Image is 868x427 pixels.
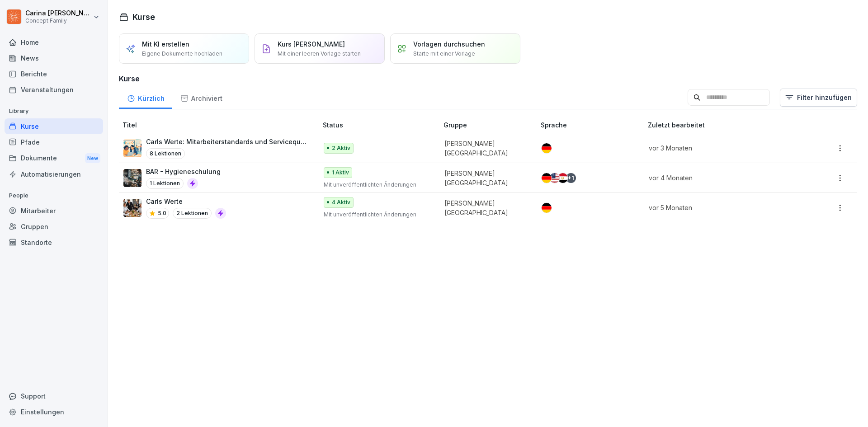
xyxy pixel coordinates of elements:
p: 2 Lektionen [173,208,212,219]
a: Mitarbeiter [5,203,103,219]
p: 5.0 [158,209,166,217]
p: Kurs [PERSON_NAME] [278,39,345,49]
a: Archiviert [172,86,230,109]
p: Mit KI erstellen [142,39,189,49]
p: 8 Lektionen [146,148,185,159]
a: Veranstaltungen [5,82,103,98]
p: [PERSON_NAME] [GEOGRAPHIC_DATA] [444,198,526,217]
img: crzzj3aw757s79duwivw1i9c.png [123,139,142,157]
p: Carina [PERSON_NAME] [25,9,91,17]
div: New [85,153,100,164]
img: us.svg [550,173,560,183]
p: Mit unveröffentlichten Änderungen [324,211,429,219]
button: Filter hinzufügen [780,89,857,107]
img: esgmg7jv8he64vtugq85wdm8.png [123,169,142,187]
h3: Kurse [119,73,857,84]
p: People [5,188,103,203]
img: eg.svg [558,173,568,183]
p: Mit einer leeren Vorlage starten [278,50,361,58]
a: Pfade [5,134,103,150]
p: [PERSON_NAME] [GEOGRAPHIC_DATA] [444,169,526,188]
p: Mit unveröffentlichten Änderungen [324,181,429,189]
a: News [5,50,103,66]
p: 4 Aktiv [332,198,350,206]
p: Starte mit einer Vorlage [413,50,475,58]
p: Concept Family [25,18,91,24]
p: Carls Werte: Mitarbeiterstandards und Servicequalität [146,137,308,146]
div: + 1 [566,173,576,183]
p: Zuletzt bearbeitet [648,120,804,130]
p: vor 4 Monaten [649,173,793,183]
a: DokumenteNew [5,150,103,167]
p: Status [323,120,440,130]
p: Library [5,104,103,118]
a: Home [5,34,103,50]
a: Berichte [5,66,103,82]
p: Titel [123,120,319,130]
p: BAR - Hygieneschulung [146,167,221,176]
p: 2 Aktiv [332,144,350,152]
a: Kurse [5,118,103,134]
img: de.svg [542,203,552,213]
a: Automatisierungen [5,166,103,182]
p: vor 3 Monaten [649,143,793,153]
img: de.svg [542,143,552,153]
p: vor 5 Monaten [649,203,793,212]
p: Gruppe [443,120,537,130]
p: 1 Aktiv [332,169,349,177]
a: Gruppen [5,219,103,235]
img: de.svg [542,173,552,183]
a: Einstellungen [5,404,103,420]
p: Eigene Dokumente hochladen [142,50,222,58]
p: Carls Werte [146,197,226,206]
p: Sprache [541,120,644,130]
div: Dokumente [5,150,103,167]
p: 1 Lektionen [146,178,184,189]
a: Kürzlich [119,86,172,109]
div: Support [5,388,103,404]
p: [PERSON_NAME] [GEOGRAPHIC_DATA] [444,139,526,158]
img: rbaairrqqhupghp12x7oyakn.png [123,199,142,217]
p: Vorlagen durchsuchen [413,39,485,49]
a: Standorte [5,235,103,250]
h1: Kurse [132,11,155,23]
